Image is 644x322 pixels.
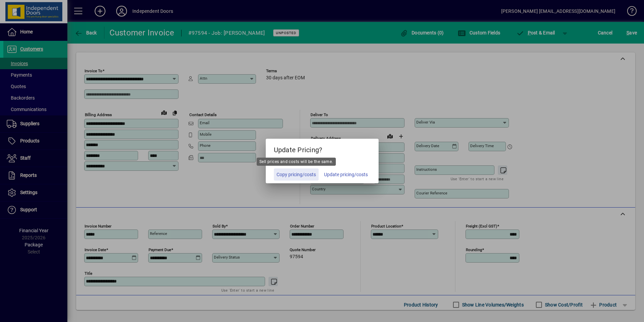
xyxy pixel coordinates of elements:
h5: Update Pricing? [266,139,379,158]
span: Update pricing/costs [324,171,368,178]
button: Update pricing/costs [321,168,371,181]
span: Copy pricing/costs [277,171,316,178]
button: Copy pricing/costs [274,168,319,181]
div: Sell prices and costs will be the same. [257,158,336,166]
